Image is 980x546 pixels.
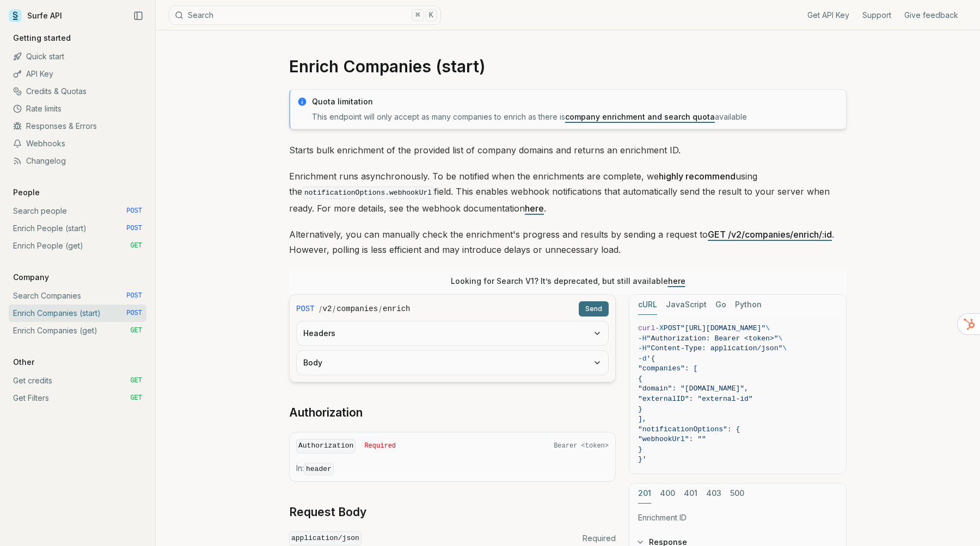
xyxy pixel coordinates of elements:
p: People [9,187,44,198]
span: \ [765,324,770,332]
span: "webhookUrl": "" [638,435,706,443]
a: Enrich People (start) POST [9,220,146,237]
span: GET [130,376,142,385]
button: Search⌘K [169,5,441,25]
a: Get API Key [807,10,849,21]
span: POST [126,224,142,233]
span: -H [638,344,647,352]
button: 401 [684,483,697,504]
span: } [638,405,642,413]
button: 201 [638,483,651,504]
span: }' [638,455,647,463]
a: Get credits GET [9,372,146,389]
a: Quick start [9,48,146,65]
a: Authorization [289,405,363,420]
p: Company [9,272,53,283]
span: / [333,303,335,314]
span: -d [638,355,647,363]
span: Bearer <token> [554,442,609,450]
a: Responses & Errors [9,117,146,135]
p: Getting started [9,33,75,44]
a: API Key [9,65,146,83]
a: Credits & Quotas [9,83,146,100]
button: 400 [660,483,675,504]
code: header [304,463,334,475]
span: POST [296,303,315,314]
span: GET [130,241,142,250]
kbd: K [425,9,437,21]
button: JavaScript [666,295,707,315]
a: Get Filters GET [9,389,146,407]
button: 403 [706,483,721,504]
span: "companies": [ [638,364,697,373]
span: POST [664,324,681,332]
p: Looking for Search V1? It’s deprecated, but still available [451,276,685,287]
a: Search people POST [9,202,146,220]
span: POST [126,207,142,215]
a: here [668,276,685,286]
a: company enrichment and search quota [565,112,715,121]
a: Enrich People (get) GET [9,237,146,255]
span: -X [655,324,664,332]
a: Search Companies POST [9,287,146,305]
p: Quota limitation [312,96,840,107]
p: Enrichment ID [638,512,837,523]
span: "Authorization: Bearer <token>" [647,334,779,343]
button: Send [579,301,609,317]
a: Enrich Companies (get) GET [9,322,146,339]
a: Changelog [9,152,146,170]
span: "notificationOptions": { [638,425,740,433]
p: In: [296,463,609,475]
a: Webhooks [9,135,146,152]
span: Required [364,442,396,450]
span: ], [638,415,647,423]
button: Headers [297,321,608,345]
p: This endpoint will only accept as many companies to enrich as there is available [312,111,840,122]
span: GET [130,394,142,402]
p: Enrichment runs asynchronously. To be notified when the enrichments are complete, we using the fi... [289,169,847,216]
code: companies [336,303,378,314]
span: '{ [647,355,656,363]
a: Give feedback [904,10,958,21]
code: Authorization [296,439,356,454]
span: GET [130,326,142,335]
button: Body [297,351,608,375]
a: Surfe API [9,8,62,24]
a: Rate limits [9,100,146,117]
span: "[URL][DOMAIN_NAME]" [681,324,765,332]
span: POST [126,291,142,300]
span: Required [583,533,616,544]
p: Other [9,357,39,368]
p: Alternatively, you can manually check the enrichment's progress and results by sending a request ... [289,227,847,257]
code: notificationOptions.webhookUrl [302,187,434,199]
span: { [638,375,642,383]
p: Starts bulk enrichment of the provided list of company domains and returns an enrichment ID. [289,142,847,158]
button: cURL [638,295,657,315]
span: "domain": "[DOMAIN_NAME]", [638,384,749,393]
button: Python [735,295,762,315]
a: GET /v2/companies/enrich/:id [708,229,832,240]
kbd: ⌘ [412,9,424,21]
button: Go [715,295,726,315]
span: } [638,445,642,454]
a: Support [862,10,891,21]
h1: Enrich Companies (start) [289,57,847,76]
code: v2 [323,303,332,314]
code: enrich [383,303,410,314]
span: "externalID": "external-id" [638,395,753,403]
button: Collapse Sidebar [130,8,146,24]
button: 500 [730,483,744,504]
span: "Content-Type: application/json" [647,344,783,352]
a: Enrich Companies (start) POST [9,305,146,322]
span: POST [126,309,142,318]
span: / [319,303,322,314]
span: / [379,303,382,314]
a: Request Body [289,505,366,520]
span: \ [782,344,787,352]
span: \ [778,334,782,343]
code: application/json [289,531,362,546]
a: here [525,203,544,214]
strong: highly recommend [659,171,736,182]
span: -H [638,334,647,343]
span: curl [638,324,655,332]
